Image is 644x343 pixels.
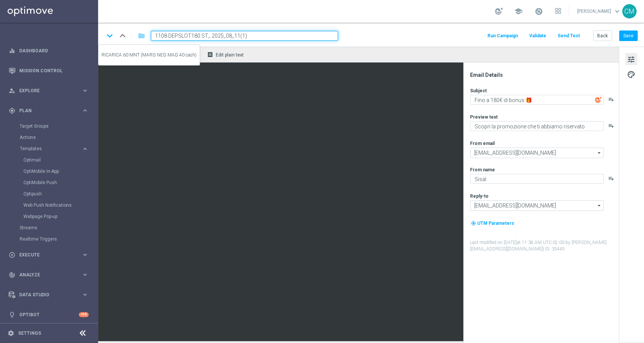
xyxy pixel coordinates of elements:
button: lightbulb Optibot +10 [8,312,89,318]
span: tune [627,55,635,64]
label: Subject [470,88,487,94]
div: Dashboard [9,41,89,61]
span: Templates [20,146,74,151]
a: Webpage Pop-up [23,213,78,220]
div: OptiMobile Push [23,177,97,188]
button: playlist_add [608,123,614,129]
a: OptiMobile Push [23,180,78,186]
span: Data Studio [19,293,81,297]
button: Data Studio keyboard_arrow_right [8,292,89,298]
span: keyboard_arrow_down [613,7,621,15]
div: Explore [9,87,81,94]
i: keyboard_arrow_right [81,271,89,278]
button: folder [137,30,146,42]
div: Web Push Notifications [23,200,97,211]
input: Select [470,148,604,158]
div: +10 [79,312,89,317]
div: Streams [20,222,97,233]
i: folder [138,31,145,40]
div: Realtime Triggers [20,233,97,245]
span: Execute [19,253,81,257]
span: Validate [529,33,546,38]
button: remove_red_eye Preview [121,50,151,59]
a: Mission Control [19,61,89,81]
button: palette [625,68,637,80]
button: playlist_add [608,175,614,181]
i: keyboard_arrow_right [81,145,89,152]
label: Preview text [470,114,498,120]
a: Realtime Triggers [20,236,78,242]
span: school [514,7,523,15]
span: Preview [131,52,148,58]
i: my_location [471,221,476,226]
i: remove_red_eye [123,52,129,58]
div: Optimail [23,154,97,166]
i: track_changes [9,271,15,278]
div: Actions [20,132,97,143]
i: keyboard_arrow_right [81,291,89,298]
input: Enter a unique template name [151,31,338,41]
div: Execute [9,252,81,258]
button: play_circle_outline Execute keyboard_arrow_right [8,252,89,258]
span: | ID: 35445 [543,246,565,252]
button: Validate [528,31,547,41]
div: Plan [9,107,81,114]
button: tune [625,53,637,65]
a: Settings [18,331,41,335]
button: gps_fixed Plan keyboard_arrow_right [8,108,89,114]
a: Web Push Notifications [23,202,78,208]
a: Optimail [23,157,78,163]
div: Optibot [9,305,89,325]
i: keyboard_arrow_down [104,30,115,41]
button: code Convert to HTML [154,50,202,59]
div: Templates [20,143,97,222]
i: arrow_drop_down [596,148,603,158]
div: Email Details [470,72,618,78]
a: OptiMobile In-App [23,168,78,174]
a: Streams [20,225,78,231]
a: Optipush [23,191,78,197]
i: keyboard_arrow_right [81,87,89,94]
button: my_location UTM Parameters [470,219,515,227]
div: Mission Control [8,68,89,74]
i: keyboard_arrow_right [81,107,89,114]
button: Run Campaign [486,31,519,41]
button: equalizer Dashboard [8,48,89,54]
i: receipt [207,52,213,58]
span: palette [627,70,635,79]
button: Templates keyboard_arrow_right [20,146,89,152]
a: Dashboard [19,41,89,61]
span: UTM Parameters [477,221,514,226]
span: Explore [19,88,81,93]
button: Back [593,30,612,41]
button: track_changes Analyze keyboard_arrow_right [8,272,89,278]
div: CM [622,4,636,18]
a: Target Groups [20,123,78,129]
button: playlist_add [608,96,614,102]
i: person_search [9,87,15,94]
div: Target Groups [20,120,97,132]
i: keyboard_arrow_right [81,251,89,258]
a: [PERSON_NAME]keyboard_arrow_down [576,6,622,17]
input: Select [470,200,604,211]
label: From email [470,140,495,146]
span: Plan [19,108,81,113]
div: OptiMobile In-App [23,166,97,177]
button: person_search Explore keyboard_arrow_right [8,88,89,94]
i: gps_fixed [9,107,15,114]
div: Mission Control [9,61,89,81]
div: Analyze [9,271,81,278]
label: Reply-to [470,193,489,199]
span: Analyze [19,273,81,277]
div: Optipush [23,188,97,200]
div: Webpage Pop-up [23,211,97,222]
span: Edit plain text [216,52,244,58]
